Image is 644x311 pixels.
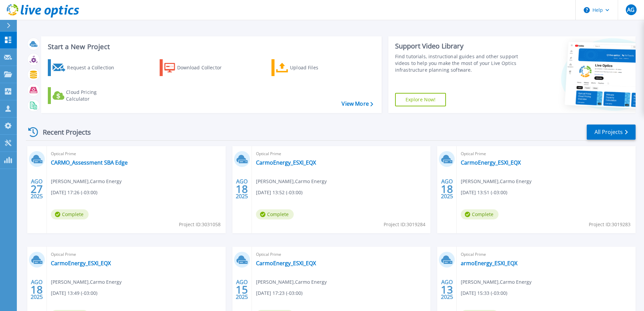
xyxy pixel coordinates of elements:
span: Project ID: 3019283 [589,221,631,228]
span: Optical Prime [256,251,427,258]
span: [PERSON_NAME] , Carmo Energy [51,278,122,286]
div: AGO 2025 [30,277,43,302]
span: Optical Prime [256,150,427,158]
a: View More [342,101,373,107]
div: Request a Collection [67,61,121,74]
span: Optical Prime [51,150,222,158]
span: [PERSON_NAME] , Carmo Energy [461,178,532,185]
span: [DATE] 15:33 (-03:00) [461,289,507,297]
span: 27 [31,186,43,192]
a: CarmoEnergy_ESXI_EQX [256,260,316,267]
span: AG [627,7,635,12]
a: CarmoEnergy_ESXI_EQX [461,159,521,166]
span: [PERSON_NAME] , Carmo Energy [256,278,327,286]
a: Explore Now! [395,93,446,106]
a: Request a Collection [48,59,123,76]
span: Complete [461,209,498,219]
div: Find tutorials, instructional guides and other support videos to help you make the most of your L... [395,53,521,73]
span: 18 [441,186,453,192]
span: Complete [51,209,89,219]
span: Optical Prime [461,150,632,158]
div: Upload Files [290,61,344,74]
a: Download Collector [160,59,235,76]
span: 15 [236,287,248,292]
span: [DATE] 17:23 (-03:00) [256,289,302,297]
span: [PERSON_NAME] , Carmo Energy [51,178,122,185]
h3: Start a New Project [48,43,373,50]
span: Project ID: 3019284 [384,221,425,228]
span: [PERSON_NAME] , Carmo Energy [256,178,327,185]
div: AGO 2025 [235,277,248,302]
a: Cloud Pricing Calculator [48,87,123,104]
span: 18 [31,287,43,292]
div: Download Collector [177,61,231,74]
div: AGO 2025 [441,177,453,201]
a: CARMO_Assessment SBA Edge [51,159,128,166]
div: Recent Projects [26,124,100,140]
a: All Projects [587,125,636,140]
a: Upload Files [271,59,347,76]
span: [DATE] 13:51 (-03:00) [461,189,507,196]
div: AGO 2025 [30,177,43,201]
span: Complete [256,209,294,219]
div: Cloud Pricing Calculator [66,89,120,102]
span: 18 [236,186,248,192]
div: AGO 2025 [441,277,453,302]
span: Optical Prime [51,251,222,258]
span: 13 [441,287,453,292]
span: Project ID: 3031058 [179,221,221,228]
span: [DATE] 13:52 (-03:00) [256,189,302,196]
span: Optical Prime [461,251,632,258]
a: CarmoEnergy_ESXI_EQX [51,260,111,267]
div: AGO 2025 [235,177,248,201]
div: Support Video Library [395,42,521,50]
span: [DATE] 17:26 (-03:00) [51,189,97,196]
a: armoEnergy_ESXI_EQX [461,260,517,267]
span: [PERSON_NAME] , Carmo Energy [461,278,532,286]
span: [DATE] 13:49 (-03:00) [51,289,97,297]
a: CarmoEnergy_ESXI_EQX [256,159,316,166]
